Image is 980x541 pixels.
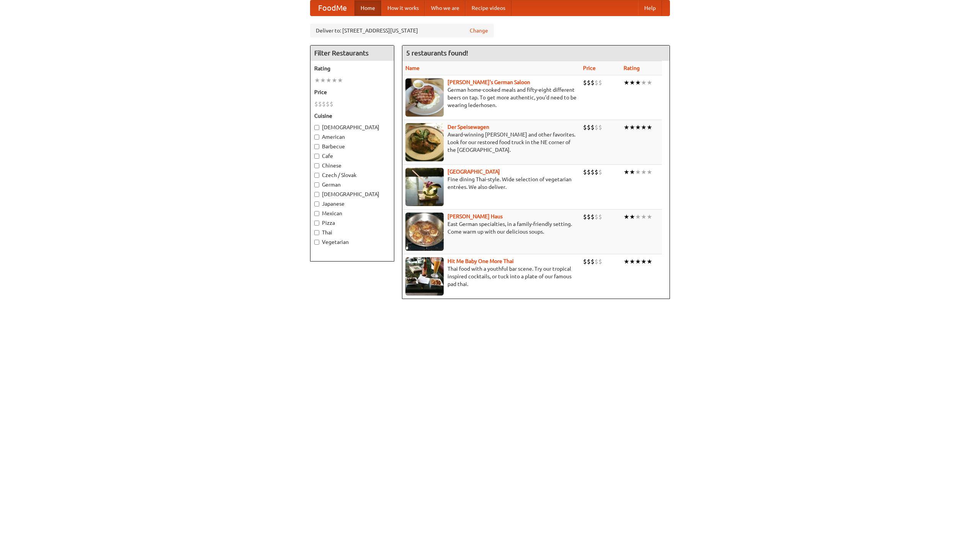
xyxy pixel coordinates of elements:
ng-pluralize: 5 restaurants found! [406,49,468,57]
label: Czech / Slovak [314,171,390,179]
p: Award-winning [PERSON_NAME] and other favorites. Look for our restored food truck in the NE corne... [405,131,577,154]
li: ★ [629,213,635,221]
li: ★ [647,213,652,221]
input: American [314,135,319,140]
li: $ [591,123,595,132]
li: $ [598,213,602,221]
input: Chinese [314,163,319,168]
a: Who we are [425,0,465,16]
a: [PERSON_NAME]'s German Saloon [448,79,530,85]
a: Change [470,27,488,34]
li: $ [326,100,330,108]
li: $ [583,78,587,87]
a: Der Speisewagen [448,124,489,130]
label: Cafe [314,152,390,160]
a: Rating [624,65,640,71]
li: $ [318,100,322,108]
li: $ [583,257,587,266]
li: ★ [624,213,629,221]
img: satay.jpg [405,168,444,206]
li: ★ [332,76,337,84]
li: ★ [635,257,641,266]
li: $ [591,213,595,221]
li: ★ [647,168,652,176]
li: $ [591,257,595,266]
label: Thai [314,229,390,236]
li: ★ [624,168,629,176]
input: Pizza [314,221,319,226]
img: speisewagen.jpg [405,123,444,161]
li: $ [595,78,598,87]
input: Mexican [314,211,319,216]
label: Pizza [314,219,390,227]
li: ★ [624,78,629,87]
li: ★ [647,257,652,266]
li: ★ [647,123,652,132]
li: ★ [635,213,641,221]
label: Barbecue [314,143,390,150]
a: FoodMe [310,0,354,16]
li: $ [583,168,587,176]
li: ★ [624,123,629,132]
li: $ [595,123,598,132]
p: German home-cooked meals and fifty-eight different beers on tap. To get more authentic, you'd nee... [405,86,577,109]
input: Barbecue [314,144,319,149]
a: Price [583,65,596,71]
input: [DEMOGRAPHIC_DATA] [314,192,319,197]
input: [DEMOGRAPHIC_DATA] [314,125,319,130]
li: $ [598,78,602,87]
li: ★ [337,76,343,84]
li: $ [587,168,591,176]
li: ★ [641,213,647,221]
img: esthers.jpg [405,78,444,117]
a: How it works [381,0,425,16]
label: Japanese [314,200,390,208]
label: [DEMOGRAPHIC_DATA] [314,190,390,198]
li: $ [583,123,587,132]
li: $ [595,257,598,266]
label: Chinese [314,162,390,169]
li: ★ [647,78,652,87]
a: Recipe videos [465,0,511,16]
p: Fine dining Thai-style. Wide selection of vegetarian entrées. We also deliver. [405,175,577,191]
li: $ [583,213,587,221]
li: ★ [641,78,647,87]
li: $ [322,100,326,108]
li: ★ [635,168,641,176]
input: German [314,182,319,187]
h4: Filter Restaurants [310,45,394,61]
li: $ [587,257,591,266]
div: Deliver to: [STREET_ADDRESS][US_STATE] [310,24,494,37]
h5: Cuisine [314,112,390,120]
img: babythai.jpg [405,257,444,296]
b: Hit Me Baby One More Thai [448,258,514,264]
li: ★ [629,78,635,87]
input: Japanese [314,201,319,206]
a: Name [405,65,420,71]
a: [PERSON_NAME] Haus [448,213,503,219]
img: kohlhaus.jpg [405,213,444,251]
li: $ [591,168,595,176]
input: Czech / Slovak [314,173,319,178]
a: Home [354,0,381,16]
input: Thai [314,230,319,235]
li: ★ [635,78,641,87]
label: German [314,181,390,188]
li: $ [598,123,602,132]
li: ★ [314,76,320,84]
li: ★ [641,123,647,132]
li: ★ [629,168,635,176]
label: Mexican [314,210,390,217]
li: ★ [641,257,647,266]
li: $ [598,257,602,266]
li: $ [314,100,318,108]
b: [GEOGRAPHIC_DATA] [448,169,500,175]
p: East German specialties, in a family-friendly setting. Come warm up with our delicious soups. [405,220,577,236]
p: Thai food with a youthful bar scene. Try our tropical inspired cocktails, or tuck into a plate of... [405,265,577,288]
li: ★ [641,168,647,176]
li: ★ [629,257,635,266]
li: $ [591,78,595,87]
